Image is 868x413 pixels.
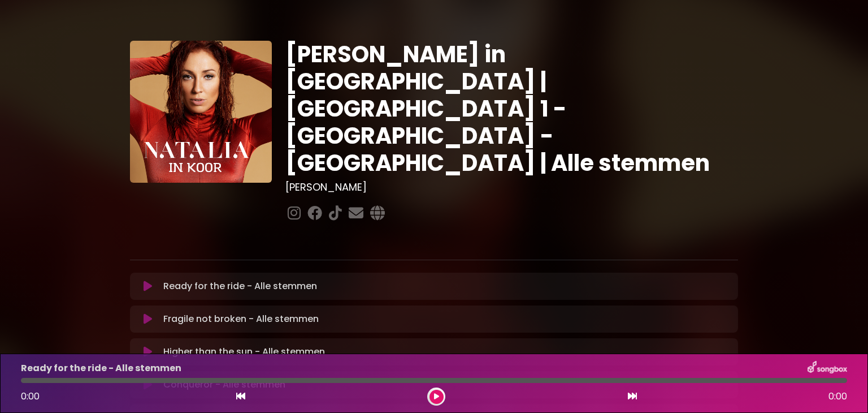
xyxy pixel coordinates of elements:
[285,41,738,177] h1: [PERSON_NAME] in [GEOGRAPHIC_DATA] | [GEOGRAPHIC_DATA] 1 - [GEOGRAPHIC_DATA] - [GEOGRAPHIC_DATA] ...
[21,362,181,375] p: Ready for the ride - Alle stemmen
[163,312,319,326] p: Fragile not broken - Alle stemmen
[163,345,325,359] p: Higher than the sun - Alle stemmen
[285,181,738,193] h3: [PERSON_NAME]
[130,41,272,183] img: YTVS25JmS9CLUqXqkEhs
[828,390,847,403] span: 0:00
[808,361,847,376] img: songbox-logo-white.png
[163,279,317,293] p: Ready for the ride - Alle stemmen
[21,390,40,403] span: 0:00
